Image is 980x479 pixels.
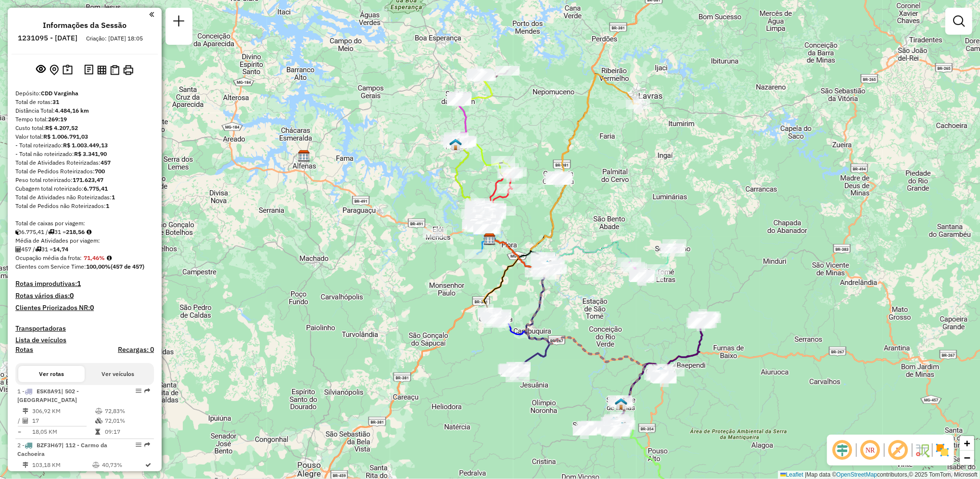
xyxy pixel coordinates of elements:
[61,63,75,78] button: Painel de Sugestão
[77,279,81,288] strong: 1
[52,98,59,105] strong: 31
[149,9,154,20] a: Clique aqui para minimizar o painel
[118,346,154,354] h4: Recargas: 0
[15,304,154,312] h4: Clientes Priorizados NR:
[34,62,48,78] button: Exibir sessão original
[15,167,154,176] div: Total de Pedidos Roteirizados:
[23,462,28,468] i: Distância Total
[298,150,310,162] img: CDD Alfenas
[15,229,21,235] i: Cubagem total roteirizado
[107,255,112,261] em: Média calculada utilizando a maior ocupação (%Peso ou %Cubagem) de cada rota da sessão. Rotas cro...
[90,303,94,312] strong: 0
[17,427,22,437] td: =
[15,254,82,261] span: Ocupação média da frota:
[608,416,620,429] img: Ponto de Apoio - Varginha PA
[95,418,102,424] i: % de utilização da cubagem
[15,336,154,344] h4: Lista de veículos
[778,471,980,479] div: Map data © contributors,© 2025 TomTom, Microsoft
[15,184,154,193] div: Cubagem total roteirizado:
[23,408,28,414] i: Distância Total
[86,263,111,270] strong: 100,00%
[84,185,108,192] strong: 6.775,41
[484,233,496,246] img: CDD Varginha
[82,34,147,43] div: Criação: [DATE] 18:05
[15,193,154,202] div: Total de Atividades não Roteirizadas:
[43,21,127,30] h4: Informações da Sessão
[949,12,968,31] a: Exibir filtros
[87,229,91,235] i: Meta Caixas/viagem: 212,60 Diferença: 5,96
[960,436,974,451] a: Zoom in
[101,159,111,166] strong: 457
[15,245,154,254] div: 457 / 31 =
[48,116,67,123] strong: 269:19
[95,168,105,175] strong: 700
[15,124,154,132] div: Custo total:
[837,471,878,478] a: OpenStreetMap
[15,150,154,158] div: - Total não roteirizado:
[15,346,33,354] a: Rotas
[915,442,930,458] img: Fluxo de ruas
[73,176,103,183] strong: 171.623,47
[82,63,95,78] button: Logs desbloquear sessão
[74,150,107,157] strong: R$ 3.341,90
[15,246,21,252] i: Total de Atividades
[41,90,78,97] strong: CDD Varginha
[935,442,950,458] img: Exibir/Ocultar setores
[18,34,77,42] h6: 1231095 - [DATE]
[48,63,61,78] button: Centralizar mapa no depósito ou ponto de apoio
[15,98,154,106] div: Total de rotas:
[55,107,89,114] strong: 4.484,16 km
[169,12,189,33] a: Nova sessão e pesquisa
[616,422,628,434] img: PA - São Lourenço
[15,280,154,288] h4: Rotas improdutivas:
[92,462,100,468] i: % de utilização do peso
[112,194,115,201] strong: 1
[449,138,462,151] img: Tres Pontas
[111,263,144,270] strong: (457 de 457)
[85,366,151,382] button: Ver veículos
[15,236,154,245] div: Média de Atividades por viagem:
[144,442,150,448] em: Rota exportada
[17,441,107,457] span: | 112 - Carmo da Cachoeira
[136,442,141,448] em: Opções
[37,441,62,449] span: BZF3H67
[15,141,154,150] div: - Total roteirizado:
[95,408,102,414] i: % de utilização do peso
[43,133,88,140] strong: R$ 1.006.791,03
[655,366,667,379] img: Caxambu
[48,229,54,235] i: Total de rotas
[32,406,95,416] td: 306,92 KM
[136,388,141,394] em: Opções
[964,452,970,464] span: −
[15,106,154,115] div: Distância Total:
[121,63,135,77] button: Imprimir Rotas
[615,398,627,410] img: Soledade de Minas
[32,416,95,426] td: 17
[15,263,86,270] span: Clientes com Service Time:
[95,63,108,76] button: Visualizar relatório de Roteirização
[37,388,61,395] span: ESK8A91
[104,416,150,426] td: 72,01%
[32,427,95,437] td: 18,05 KM
[144,388,150,394] em: Rota exportada
[95,429,100,435] i: Tempo total em rota
[66,228,85,235] strong: 218,56
[423,228,447,238] div: Atividade não roteirizada - CDC ATACAREJO EIRELI
[108,63,121,77] button: Visualizar Romaneio
[17,441,107,457] span: 2 -
[15,176,154,184] div: Peso total roteirizado:
[53,246,68,253] strong: 14,74
[15,228,154,236] div: 6.775,41 / 31 =
[17,388,79,403] span: | 502 - [GEOGRAPHIC_DATA]
[15,158,154,167] div: Total de Atividades Roteirizadas:
[15,89,154,98] div: Depósito:
[887,439,910,462] span: Exibir rótulo
[32,460,92,470] td: 103,18 KM
[15,292,154,300] h4: Rotas vários dias:
[104,406,150,416] td: 72,83%
[859,439,882,462] span: Ocultar NR
[63,142,108,149] strong: R$ 1.003.449,13
[15,202,154,210] div: Total de Pedidos não Roteirizados:
[15,132,154,141] div: Valor total:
